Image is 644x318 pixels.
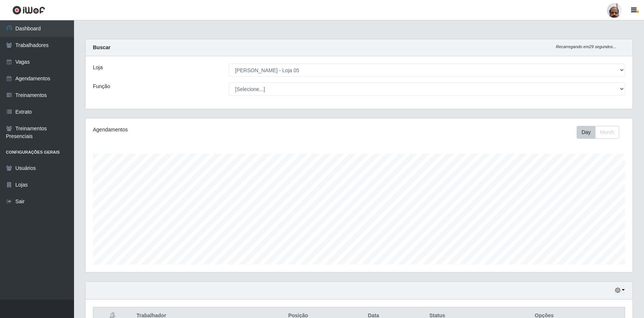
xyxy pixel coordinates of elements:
label: Função [93,83,110,90]
button: Month [595,126,619,139]
img: CoreUI Logo [12,6,45,15]
div: Toolbar with button groups [577,126,625,139]
strong: Buscar [93,44,110,50]
div: First group [577,126,619,139]
button: Day [577,126,596,139]
div: Agendamentos [93,126,308,134]
label: Loja [93,64,103,71]
i: Recarregando em 29 segundos... [556,44,616,49]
